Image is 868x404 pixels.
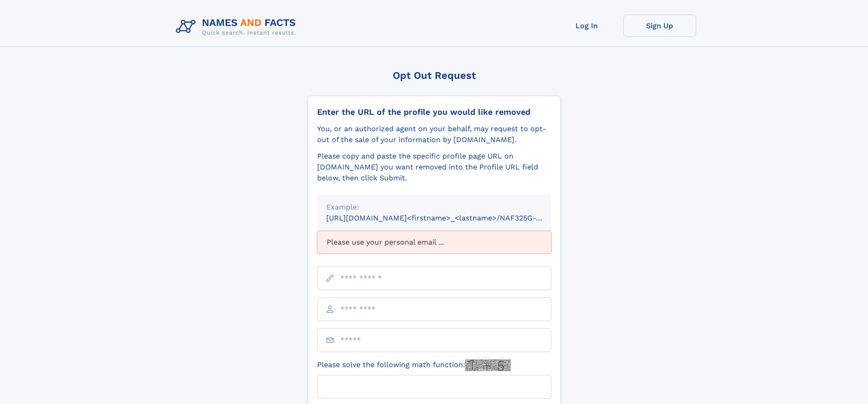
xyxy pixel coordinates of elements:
div: Please copy and paste the specific profile page URL on [DOMAIN_NAME] you want removed into the Pr... [317,151,551,184]
div: You, or an authorized agent on your behalf, may request to opt-out of the sale of your informatio... [317,123,551,145]
a: Sign Up [623,15,696,37]
a: Log In [550,15,623,37]
div: Please use your personal email ... [317,231,551,254]
small: [URL][DOMAIN_NAME]<firstname>_<lastname>/NAF325G-xxxxxxxx [326,214,569,222]
div: Example: [326,202,542,213]
img: Logo Names and Facts [172,15,303,39]
div: Opt Out Request [308,70,561,81]
label: Please solve the following math function: [317,359,511,371]
div: Enter the URL of the profile you would like removed [317,107,551,117]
